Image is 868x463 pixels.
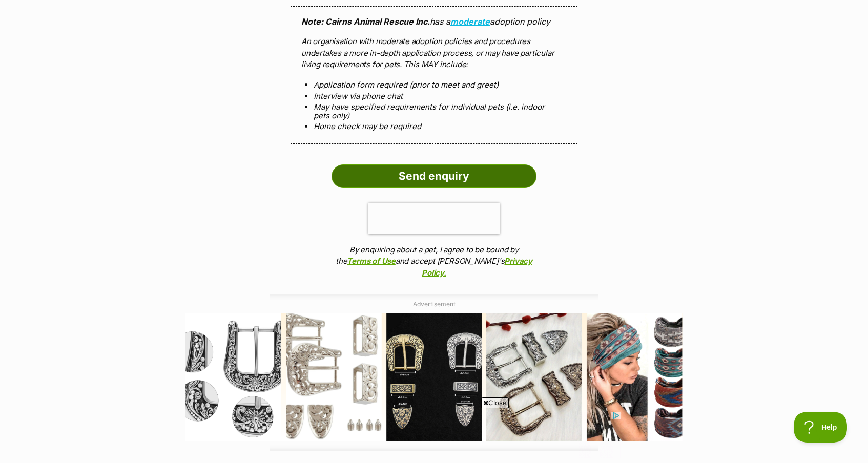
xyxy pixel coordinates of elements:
[422,256,532,278] a: Privacy Policy.
[301,16,430,27] strong: Note: Cairns Animal Rescue Inc.
[247,412,621,458] iframe: Advertisement
[347,256,395,266] a: Terms of Use
[270,294,598,451] div: Advertisement
[481,397,509,408] span: Close
[314,92,554,100] li: Interview via phone chat
[450,16,490,27] a: moderate
[332,244,536,279] p: By enquiring about a pet, I agree to be bound by the and accept [PERSON_NAME]'s
[291,6,577,144] div: has a adoption policy
[368,203,500,234] iframe: reCAPTCHA
[301,36,567,71] p: An organisation with moderate adoption policies and procedures undertakes a more in-depth applica...
[314,102,554,120] li: May have specified requirements for individual pets (i.e. indoor pets only)
[332,164,536,188] input: Send enquiry
[794,412,848,443] iframe: Help Scout Beacon - Open
[314,80,554,89] li: Application form required (prior to meet and greet)
[314,122,554,131] li: Home check may be required
[185,313,683,441] iframe: Advertisement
